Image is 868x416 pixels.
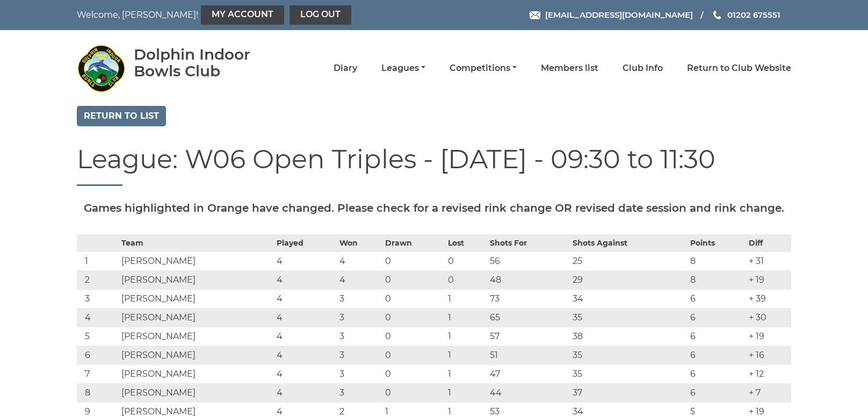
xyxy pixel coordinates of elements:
td: 29 [570,270,687,289]
td: 6 [688,289,746,308]
td: 25 [570,252,687,270]
td: + 19 [746,327,791,346]
td: 0 [382,289,445,308]
td: + 31 [746,252,791,270]
td: [PERSON_NAME] [119,327,274,346]
td: + 19 [746,270,791,289]
td: 1 [445,364,487,383]
td: [PERSON_NAME] [119,289,274,308]
td: 8 [688,270,746,289]
td: 4 [77,308,119,327]
th: Diff [746,234,791,252]
a: Return to list [77,106,166,126]
td: 7 [77,364,119,383]
td: 0 [382,346,445,364]
td: 3 [337,364,383,383]
img: Phone us [713,11,721,19]
th: Lost [445,234,487,252]
td: [PERSON_NAME] [119,308,274,327]
td: 51 [487,346,570,364]
td: 4 [337,270,383,289]
td: 44 [487,383,570,402]
td: 8 [688,252,746,270]
td: + 30 [746,308,791,327]
td: 4 [274,364,337,383]
a: My Account [201,5,284,25]
a: Members list [541,62,598,74]
td: 3 [337,289,383,308]
th: Drawn [382,234,445,252]
td: 3 [337,308,383,327]
img: Dolphin Indoor Bowls Club [77,44,125,92]
a: Phone us 01202 675551 [712,9,780,21]
td: 0 [382,252,445,270]
td: 5 [77,327,119,346]
td: 56 [487,252,570,270]
td: 3 [77,289,119,308]
td: 0 [445,252,487,270]
td: 35 [570,308,687,327]
td: 6 [688,308,746,327]
td: 4 [274,308,337,327]
td: 1 [445,327,487,346]
td: [PERSON_NAME] [119,364,274,383]
th: Shots For [487,234,570,252]
td: [PERSON_NAME] [119,270,274,289]
td: 1 [445,289,487,308]
a: Log out [290,5,351,25]
td: 1 [445,346,487,364]
th: Points [688,234,746,252]
td: 3 [337,327,383,346]
td: 4 [274,327,337,346]
td: 48 [487,270,570,289]
a: Email [EMAIL_ADDRESS][DOMAIN_NAME] [530,9,693,21]
a: Return to Club Website [687,62,791,74]
td: 6 [77,346,119,364]
td: 4 [274,346,337,364]
td: 0 [382,327,445,346]
td: 6 [688,327,746,346]
td: 4 [337,252,383,270]
td: 0 [382,383,445,402]
td: + 12 [746,364,791,383]
td: 0 [382,364,445,383]
div: Dolphin Indoor Bowls Club [134,46,281,80]
th: Shots Against [570,234,687,252]
td: + 7 [746,383,791,402]
a: Leagues [381,62,425,74]
td: 38 [570,327,687,346]
td: 35 [570,364,687,383]
td: 35 [570,346,687,364]
th: Played [274,234,337,252]
span: 01202 675551 [727,10,780,20]
td: 1 [445,308,487,327]
td: 37 [570,383,687,402]
td: 6 [688,346,746,364]
td: [PERSON_NAME] [119,346,274,364]
td: 8 [77,383,119,402]
img: Email [530,11,540,19]
td: 47 [487,364,570,383]
a: Competitions [450,62,517,74]
td: [PERSON_NAME] [119,252,274,270]
a: Diary [334,62,357,74]
td: 6 [688,383,746,402]
a: Club Info [623,62,663,74]
td: + 16 [746,346,791,364]
span: [EMAIL_ADDRESS][DOMAIN_NAME] [545,10,693,20]
h1: League: W06 Open Triples - [DATE] - 09:30 to 11:30 [77,145,791,186]
td: 34 [570,289,687,308]
td: 1 [77,252,119,270]
h5: Games highlighted in Orange have changed. Please check for a revised rink change OR revised date ... [77,202,791,214]
td: 65 [487,308,570,327]
td: 2 [77,270,119,289]
td: 4 [274,252,337,270]
nav: Welcome, [PERSON_NAME]! [77,5,365,25]
td: + 39 [746,289,791,308]
td: 3 [337,346,383,364]
td: 4 [274,289,337,308]
td: 0 [445,270,487,289]
th: Team [119,234,274,252]
td: [PERSON_NAME] [119,383,274,402]
td: 4 [274,270,337,289]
